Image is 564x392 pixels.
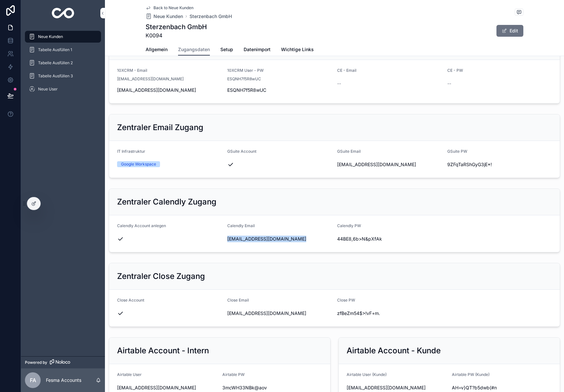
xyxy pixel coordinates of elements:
a: Powered by [21,356,105,368]
span: Powered by [25,360,47,365]
span: Tabelle Ausfüllen 2 [38,60,73,66]
span: Close Email [227,298,249,303]
h2: Zentraler Close Zugang [117,271,205,282]
a: Wichtige Links [281,44,314,57]
span: Airtable PW (Kunde) [452,372,490,377]
a: Tabelle Ausfüllen 1 [25,44,101,56]
span: AH=v}QT?b5dwb(#n [452,384,552,391]
span: [EMAIL_ADDRESS][DOMAIN_NAME] [337,161,442,168]
span: Close PW [337,298,355,303]
span: GSuite Account [227,149,256,154]
span: -- [447,80,451,87]
span: Wichtige Links [281,46,314,53]
span: 44BE8,6b>N&pXfAk [337,236,442,242]
span: [EMAIL_ADDRESS][DOMAIN_NAME] [227,236,332,242]
a: Neue User [25,83,101,95]
h2: Zentraler Calendly Zugang [117,197,216,207]
span: Calendly Account anlegen [117,223,166,228]
h2: Zentraler Email Zugang [117,122,203,133]
span: Datenimport [244,46,271,53]
span: Back to Neue Kunden [153,5,193,10]
a: Neue Kunden [146,13,183,20]
a: Tabelle Ausfüllen 2 [25,57,101,69]
span: Airtable PW [222,372,245,377]
a: Allgemein [146,44,168,57]
a: Neue Kunden [25,31,101,43]
span: Allgemein [146,46,168,53]
a: Datenimport [244,44,271,57]
span: CE - PW [447,68,463,73]
span: [EMAIL_ADDRESS][DOMAIN_NAME] [227,310,332,317]
span: Airtable User (Kunde) [347,372,387,377]
span: IT Infrastruktur [117,149,145,154]
button: Edit [496,25,523,37]
span: 3mcWH33NBk@aov [222,384,322,391]
span: Setup [220,46,233,53]
span: 10XCRM - Email [117,68,147,73]
a: Back to Neue Kunden [146,5,193,10]
span: [EMAIL_ADDRESS][DOMAIN_NAME] [117,76,184,82]
span: -- [337,80,341,87]
span: GSuite Email [337,149,361,154]
span: Close Account [117,298,144,303]
a: Zugangsdaten [178,44,210,56]
span: GSuite PW [447,149,467,154]
img: App logo [52,8,74,18]
span: Tabelle Ausfüllen 3 [38,73,73,79]
span: ESQNH7f5R8wUC [227,76,261,82]
p: Fesma Accounts [46,377,81,383]
span: Neue Kunden [153,13,183,20]
span: 10XCRM User - PW [227,68,264,73]
span: [EMAIL_ADDRESS][DOMAIN_NAME] [117,87,222,93]
span: Neue Kunden [38,34,63,39]
span: Calendly PW [337,223,361,228]
span: [EMAIL_ADDRESS][DOMAIN_NAME] [347,384,447,391]
span: CE - Email [337,68,356,73]
span: Neue User [38,87,58,92]
span: Calendly Email [227,223,255,228]
span: 9ZFqTaRShGyG3jE*! [447,161,552,168]
span: Zugangsdaten [178,46,210,53]
a: Sterzenbach GmbH [190,13,232,20]
h2: Airtable Account - Intern [117,345,209,356]
span: Airtable User [117,372,142,377]
h2: Airtable Account - Kunde [347,345,441,356]
span: zfBeZm54$>!vF+m. [337,310,442,317]
a: Tabelle Ausfüllen 3 [25,70,101,82]
span: [EMAIL_ADDRESS][DOMAIN_NAME] [117,384,217,391]
span: FA [30,376,36,384]
h1: Sterzenbach GmbH [146,22,207,31]
span: K0094 [146,31,207,39]
a: Setup [220,44,233,57]
div: Google Workspace [121,161,156,167]
span: ESQNH7f5R8wUC [227,87,332,93]
span: Tabelle Ausfüllen 1 [38,47,72,52]
div: scrollable content [21,26,105,104]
